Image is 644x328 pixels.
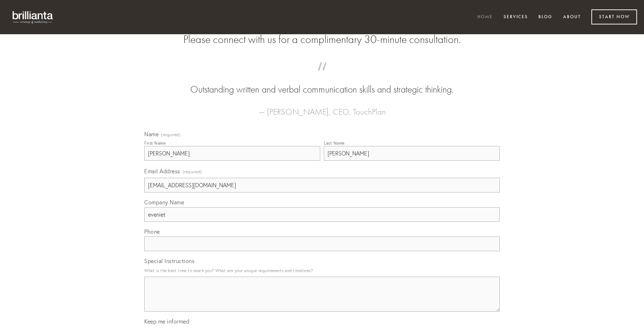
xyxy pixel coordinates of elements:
[559,12,585,23] a: About
[155,69,489,96] blockquote: Outstanding written and verbal communication skills and strategic thinking.
[144,257,194,264] span: Special Instructions
[324,140,345,146] div: Last Name
[144,199,184,206] span: Company Name
[144,140,166,146] div: First Name
[144,318,189,325] span: Keep me informed
[144,168,180,175] span: Email Address
[534,12,557,23] a: Blog
[591,9,637,24] a: Start Now
[499,12,532,23] a: Services
[144,266,500,275] p: What is the best time to reach you? What are your unique requirements and timelines?
[183,167,202,176] span: (required)
[144,131,159,138] span: Name
[7,7,59,27] img: brillianta - research, strategy, marketing
[155,69,489,83] span: “
[473,12,497,23] a: Home
[161,133,181,137] span: (required)
[144,33,500,46] h2: Please connect with us for a complimentary 30-minute consultation.
[144,228,160,235] span: Phone
[155,96,489,119] figcaption: — [PERSON_NAME], CEO, TouchPlan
